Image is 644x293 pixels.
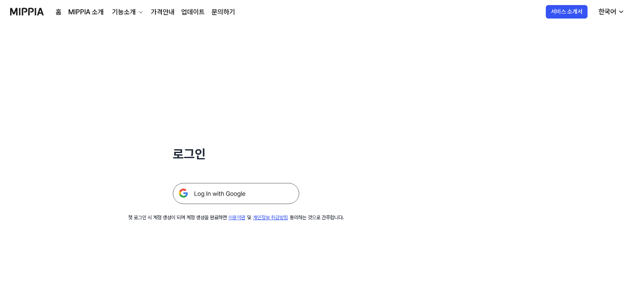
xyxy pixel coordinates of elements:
a: 가격안내 [151,7,174,17]
button: 서비스 소개서 [546,5,588,19]
a: 개인정보 취급방침 [253,215,288,220]
div: 한국어 [597,7,618,17]
a: 문의하기 [212,7,235,17]
div: 기능소개 [110,7,137,17]
button: 한국어 [592,3,630,20]
img: 구글 로그인 버튼 [173,183,299,204]
div: 첫 로그인 시 계정 생성이 되며 계정 생성을 완료하면 및 동의하는 것으로 간주합니다. [128,214,344,221]
h1: 로그인 [173,145,299,163]
a: 홈 [56,7,62,17]
a: 이용약관 [228,215,245,220]
a: MIPPIA 소개 [68,7,104,17]
a: 업데이트 [181,7,205,17]
button: 기능소개 [110,7,144,17]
